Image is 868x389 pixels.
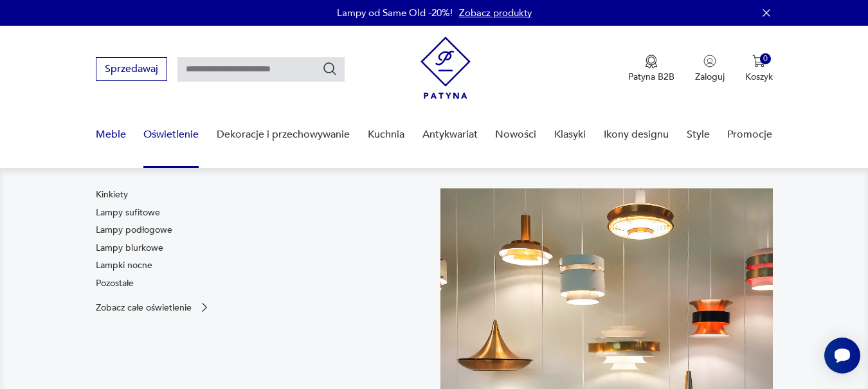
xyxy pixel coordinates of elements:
[96,259,152,272] a: Lampki nocne
[687,110,710,159] a: Style
[96,110,126,159] a: Meble
[727,110,772,159] a: Promocje
[824,338,860,374] iframe: Smartsupp widget button
[96,206,160,219] a: Lampy sufitowe
[337,6,453,19] p: Lampy od Same Old -20%!
[604,110,669,159] a: Ikony designu
[495,110,536,159] a: Nowości
[322,61,338,77] button: Szukaj
[695,71,725,83] p: Zaloguj
[628,71,674,83] p: Patyna B2B
[96,66,167,75] a: Sprzedawaj
[554,110,586,159] a: Klasyki
[96,188,128,201] a: Kinkiety
[96,303,192,312] p: Zobacz całe oświetlenie
[96,301,211,314] a: Zobacz całe oświetlenie
[96,277,134,290] a: Pozostałe
[96,242,163,255] a: Lampy biurkowe
[645,55,658,69] img: Ikona medalu
[628,55,674,83] button: Patyna B2B
[695,55,725,83] button: Zaloguj
[217,110,350,159] a: Dekoracje i przechowywanie
[96,57,167,81] button: Sprzedawaj
[368,110,404,159] a: Kuchnia
[752,55,765,68] img: Ikona koszyka
[422,110,478,159] a: Antykwariat
[760,53,771,64] div: 0
[628,55,674,83] a: Ikona medaluPatyna B2B
[96,224,172,237] a: Lampy podłogowe
[459,6,532,19] a: Zobacz produkty
[143,110,199,159] a: Oświetlenie
[745,55,773,83] button: 0Koszyk
[745,71,773,83] p: Koszyk
[703,55,716,68] img: Ikonka użytkownika
[420,37,471,99] img: Patyna - sklep z meblami i dekoracjami vintage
